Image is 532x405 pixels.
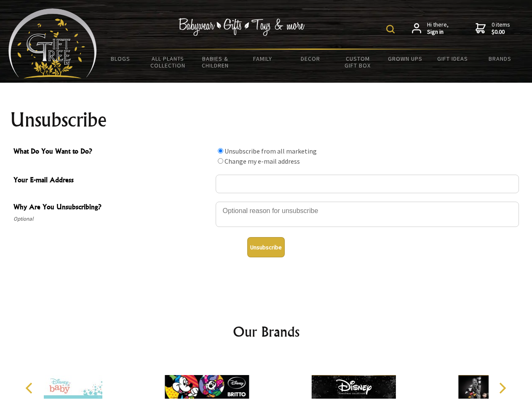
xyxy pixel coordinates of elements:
[13,175,211,187] span: Your E-mail Address
[17,321,516,342] h2: Our Brands
[492,21,510,36] span: 0 items
[216,202,519,227] textarea: Why Are You Unsubscribing?
[381,50,429,67] a: Grown Ups
[10,110,522,130] h1: Unsubscribe
[13,214,211,224] span: Optional
[386,25,395,33] img: product search
[97,50,144,67] a: BLOGS
[427,21,449,36] span: Hi there,
[8,8,97,78] img: Babyware - Gifts - Toys and more...
[21,379,40,397] button: Previous
[239,50,287,67] a: Family
[247,237,285,257] button: Unsubscribe
[13,202,211,214] span: Why Are You Unsubscribing?
[412,21,449,36] a: Hi there,Sign in
[225,147,317,155] label: Unsubscribe from all marketing
[144,50,192,74] a: All Plants Collection
[492,28,510,36] strong: $0.00
[218,158,223,164] input: What Do You Want to Do?
[218,148,223,154] input: What Do You Want to Do?
[192,50,239,74] a: Babies & Children
[286,50,334,67] a: Decor
[476,21,510,36] a: 0 items$0.00
[13,146,211,158] span: What Do You Want to Do?
[476,50,524,67] a: Brands
[225,157,300,165] label: Change my e-mail address
[179,18,305,36] img: Babywear - Gifts - Toys & more
[429,50,476,67] a: Gift Ideas
[493,379,511,397] button: Next
[216,175,519,193] input: Your E-mail Address
[334,50,382,74] a: Custom Gift Box
[427,28,449,36] strong: Sign in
